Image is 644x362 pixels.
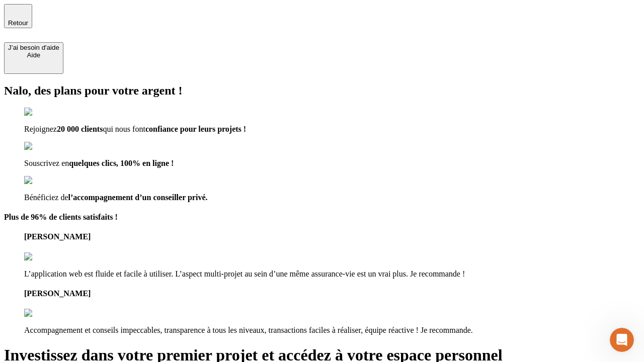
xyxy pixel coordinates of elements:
img: checkmark [24,142,67,151]
button: J’ai besoin d'aideAide [4,42,63,74]
p: Accompagnement et conseils impeccables, transparence à tous les niveaux, transactions faciles à r... [24,326,640,335]
div: J’ai besoin d'aide [8,44,59,51]
span: l’accompagnement d’un conseiller privé. [68,193,208,202]
img: checkmark [24,108,67,117]
span: confiance pour leurs projets ! [145,125,246,133]
span: Souscrivez en [24,159,69,167]
p: L’application web est fluide et facile à utiliser. L’aspect multi-projet au sein d’une même assur... [24,269,640,279]
span: Rejoignez [24,125,57,133]
div: Aide [8,51,59,59]
span: 20 000 clients [57,125,103,133]
img: checkmark [24,176,67,185]
span: Retour [8,19,28,27]
img: reviews stars [24,309,74,318]
span: qui nous font [103,125,145,133]
span: quelques clics, 100% en ligne ! [69,159,174,167]
span: Bénéficiez de [24,193,68,202]
img: reviews stars [24,252,74,261]
h4: [PERSON_NAME] [24,232,640,241]
h4: Plus de 96% de clients satisfaits ! [4,213,640,222]
h4: [PERSON_NAME] [24,289,640,298]
iframe: Intercom live chat [610,328,634,352]
h2: Nalo, des plans pour votre argent ! [4,84,640,98]
button: Retour [4,4,32,28]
